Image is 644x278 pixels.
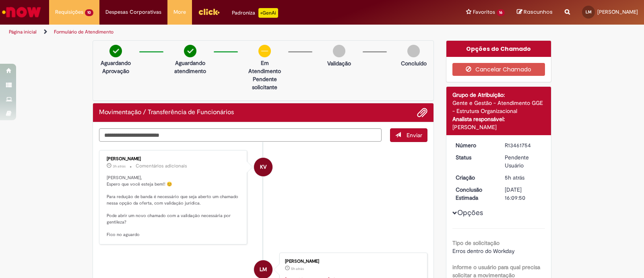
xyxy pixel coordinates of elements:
[333,45,345,57] img: img-circle-grey.png
[524,8,553,16] span: Rascunhos
[497,9,505,16] span: 16
[113,164,126,169] span: 3h atrás
[184,45,196,57] img: check-circle-green.png
[291,266,304,271] time: 29/08/2025 11:09:40
[452,247,515,255] span: Erros dentro do Workday
[452,123,545,131] div: [PERSON_NAME]
[245,75,284,91] p: Pendente solicitante
[1,4,42,20] img: ServiceNow
[450,153,499,161] dt: Status
[245,59,284,75] p: Em Atendimento
[54,29,114,35] a: Formulário de Atendimento
[109,45,122,57] img: check-circle-green.png
[505,174,524,181] time: 29/08/2025 11:09:46
[401,59,427,67] p: Concluído
[450,173,499,182] dt: Criação
[390,128,427,142] button: Enviar
[505,173,542,182] div: 29/08/2025 11:09:46
[597,8,638,15] span: [PERSON_NAME]
[198,6,220,18] img: click_logo_yellow_360x200.png
[327,59,351,67] p: Validação
[6,25,423,40] ul: Trilhas de página
[417,107,427,118] button: Adicionar anexos
[517,8,553,16] a: Rascunhos
[452,91,545,99] div: Grupo de Atribuição:
[285,259,419,264] div: [PERSON_NAME]
[505,174,524,181] span: 5h atrás
[99,109,234,116] h2: Movimentação / Transferência de Funcionários Histórico de tíquete
[85,9,93,16] span: 10
[171,59,210,75] p: Aguardando atendimento
[452,115,545,123] div: Analista responsável:
[452,99,545,115] div: Gente e Gestão - Atendimento GGE - Estrutura Organizacional
[258,45,271,57] img: circle-minus.png
[505,186,542,202] div: [DATE] 16:09:50
[258,8,278,18] p: +GenAi
[99,128,382,142] textarea: Digite sua mensagem aqui...
[452,239,500,247] b: Tipo de solicitação
[96,59,135,75] p: Aguardando Aprovação
[505,141,542,149] div: R13461754
[450,141,499,149] dt: Número
[136,163,187,169] small: Comentários adicionais
[452,63,545,76] button: Cancelar Chamado
[450,186,499,202] dt: Conclusão Estimada
[9,29,37,35] a: Página inicial
[107,175,241,238] p: [PERSON_NAME], Espero que você esteja bem!! 😊 Para redução de banda é necessário que seja aberto ...
[407,132,422,139] span: Enviar
[407,45,420,57] img: img-circle-grey.png
[232,8,278,18] div: Padroniza
[505,153,542,169] div: Pendente Usuário
[55,8,83,16] span: Requisições
[291,266,304,271] span: 5h atrás
[586,9,592,15] span: LM
[113,164,126,169] time: 29/08/2025 13:49:41
[446,41,551,57] div: Opções do Chamado
[107,157,241,161] div: [PERSON_NAME]
[105,8,161,16] span: Despesas Corporativas
[254,158,272,176] div: Karine Vieira
[173,8,186,16] span: More
[473,8,495,16] span: Favoritos
[260,157,266,177] span: KV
